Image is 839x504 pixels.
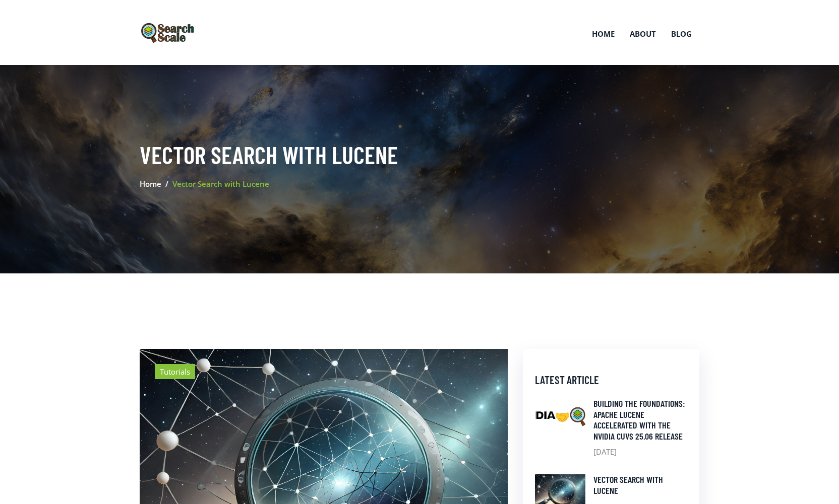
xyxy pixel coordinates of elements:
[593,474,687,496] a: Vector Search with Lucene
[622,8,664,60] a: About
[593,398,687,458] div: [DATE]
[140,179,161,189] a: Home
[155,364,195,379] div: Tutorials
[140,140,699,170] h2: Vector Search with Lucene
[535,398,585,434] img: nvidia-searchscale.png
[161,178,269,190] li: Vector Search with Lucene
[584,8,622,60] a: Home
[593,398,687,442] a: Building the foundations: Apache Lucene Accelerated with the NVIDIA cuVS 25.06 Release
[140,22,197,43] img: SearchScale
[140,178,699,190] nav: breadcrumb
[664,8,699,60] a: Blog
[535,373,687,386] h4: Latest Article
